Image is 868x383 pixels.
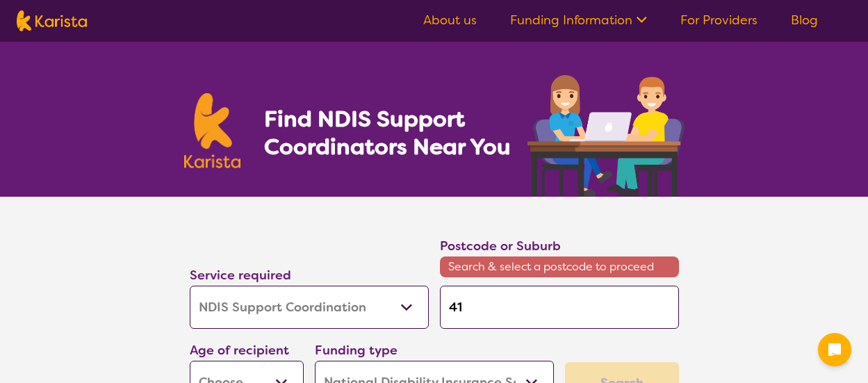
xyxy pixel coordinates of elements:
[423,12,477,28] a: About us
[190,342,289,359] label: Age of recipient
[680,12,758,28] a: For Providers
[527,75,685,197] img: support-coordination
[510,12,647,28] a: Funding Information
[440,256,679,277] span: Search & select a postcode to proceed
[440,238,561,254] label: Postcode or Suburb
[315,342,398,359] label: Funding type
[264,105,521,161] h1: Find NDIS Support Coordinators Near You
[184,93,241,168] img: Karista logo
[440,286,679,329] input: Type
[17,10,87,31] img: Karista logo
[190,267,291,284] label: Service required
[791,12,818,28] a: Blog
